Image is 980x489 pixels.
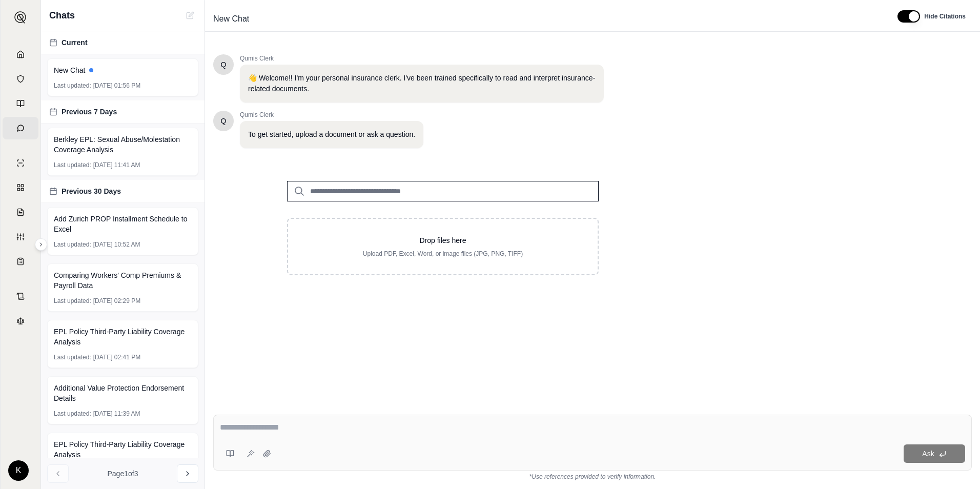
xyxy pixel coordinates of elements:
button: Expand sidebar [10,7,31,28]
span: Current [62,37,88,48]
span: Comparing Workers' Comp Premiums & Payroll Data [54,270,192,291]
div: K [8,460,29,481]
a: Custom Report [3,226,38,248]
span: Hide Citations [924,12,966,21]
div: Edit Title [209,11,885,27]
span: Last updated: [54,81,91,90]
span: Chats [49,8,75,23]
span: Last updated: [54,410,91,418]
p: 👋 Welcome!! I'm your personal insurance clerk. I've been trained specifically to read and interpr... [248,73,596,94]
span: New Chat [209,11,253,27]
span: [DATE] 10:52 AM [93,240,140,249]
img: Expand sidebar [14,11,27,24]
span: Last updated: [54,353,91,361]
span: Additional Value Protection Endorsement Details [54,383,192,403]
span: Qumis Clerk [240,54,604,63]
span: New Chat [54,65,85,75]
a: Documents Vault [3,68,38,90]
button: Expand sidebar [35,238,47,251]
span: Page 1 of 3 [108,468,138,479]
span: Berkley EPL: Sexual Abuse/Molestation Coverage Analysis [54,134,192,155]
span: Ask [922,450,934,458]
div: *Use references provided to verify information. [213,471,972,481]
span: EPL Policy Third-Party Liability Coverage Analysis [54,439,192,460]
a: Contract Analysis [3,285,38,308]
span: Previous 7 Days [62,107,117,117]
a: Policy Comparisons [3,176,38,199]
button: Ask [904,444,965,463]
span: [DATE] 11:39 AM [93,410,140,418]
span: Last updated: [54,161,91,169]
span: EPL Policy Third-Party Liability Coverage Analysis [54,327,192,347]
span: Last updated: [54,297,91,305]
a: Chat [3,117,38,139]
p: Upload PDF, Excel, Word, or image files (JPG, PNG, TIFF) [304,250,581,258]
span: Qumis Clerk [240,111,423,119]
span: [DATE] 02:41 PM [93,353,140,361]
a: Home [3,43,38,66]
a: Legal Search Engine [3,310,38,332]
span: Last updated: [54,240,91,249]
span: Previous 30 Days [62,186,121,196]
a: Coverage Table [3,250,38,273]
span: [DATE] 01:56 PM [93,81,140,90]
a: Claim Coverage [3,201,38,223]
a: Single Policy [3,152,38,174]
span: [DATE] 11:41 AM [93,161,140,169]
p: Drop files here [304,235,581,246]
p: To get started, upload a document or ask a question. [248,129,415,140]
span: Hello [221,116,227,126]
button: New Chat [184,9,196,22]
span: Add Zurich PROP Installment Schedule to Excel [54,214,192,234]
span: [DATE] 02:29 PM [93,297,140,305]
a: Prompt Library [3,92,38,115]
span: Hello [221,59,227,70]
